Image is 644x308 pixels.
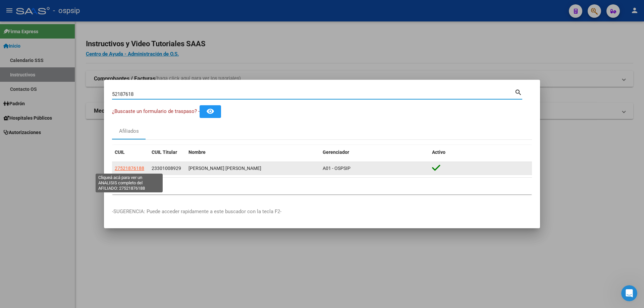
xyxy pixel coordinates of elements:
mat-icon: search [515,88,522,96]
span: Nombre [189,149,206,155]
span: Gerenciador [323,149,349,155]
span: CUIL Titular [152,149,177,155]
span: Activo [432,149,445,155]
span: ¿Buscaste un formulario de traspaso? - [112,108,200,114]
p: -SUGERENCIA: Puede acceder rapidamente a este buscador con la tecla F2- [112,208,532,215]
span: 23301008929 [152,166,181,171]
datatable-header-cell: CUIL Titular [149,145,186,160]
div: 1 total [112,178,532,194]
datatable-header-cell: CUIL [112,145,149,160]
div: [PERSON_NAME] [PERSON_NAME] [189,165,317,172]
div: Afiliados [119,127,139,135]
datatable-header-cell: Activo [429,145,532,160]
datatable-header-cell: Gerenciador [320,145,429,160]
datatable-header-cell: Nombre [186,145,320,160]
span: CUIL [115,149,125,155]
span: 27521876188 [115,166,144,171]
span: A01 - OSPSIP [323,166,351,171]
mat-icon: remove_red_eye [206,107,214,115]
iframe: Intercom live chat [621,285,637,301]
